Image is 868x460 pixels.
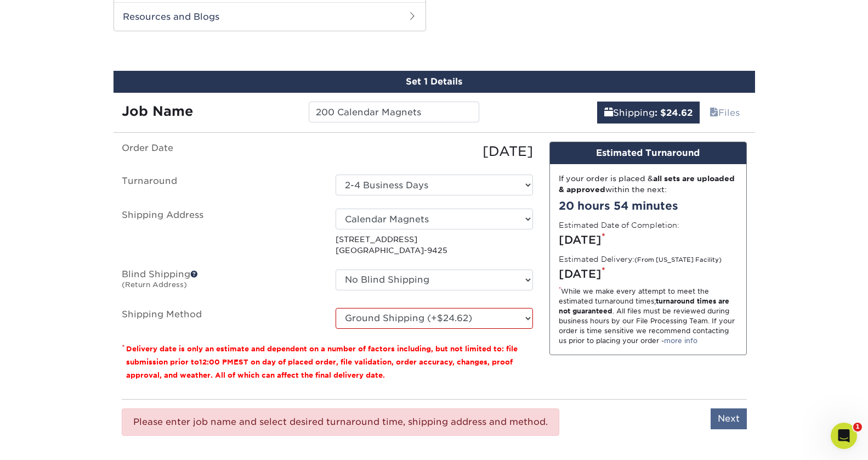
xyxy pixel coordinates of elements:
div: Set 1 Details [114,71,755,93]
input: Next [711,408,747,429]
label: Turnaround [114,175,327,195]
div: 20 hours 54 minutes [559,198,737,214]
input: Enter a job name [309,102,479,122]
span: 1 [853,423,862,431]
label: Blind Shipping [114,270,327,295]
span: 12:00 PM [199,358,234,366]
a: more info [664,336,697,345]
div: Estimated Turnaround [550,142,746,164]
label: Estimated Date of Completion: [559,220,679,231]
label: Shipping Address [114,209,327,256]
div: If your order is placed & within the next: [559,173,737,195]
strong: turnaround times are not guaranteed [559,297,729,315]
div: [DATE] [559,232,737,248]
div: While we make every attempt to meet the estimated turnaround times; . All files must be reviewed ... [559,287,737,346]
label: Shipping Method [114,308,327,329]
label: Estimated Delivery: [559,254,722,265]
small: Delivery date is only an estimate and dependent on a number of factors including, but not limited... [126,345,518,379]
small: (Return Address) [122,281,187,289]
div: Please enter job name and select desired turnaround time, shipping address and method. [122,408,559,436]
a: Shipping: $24.62 [597,102,700,124]
iframe: Intercom live chat [831,423,857,449]
strong: Job Name [122,103,193,119]
span: files [710,108,718,118]
h2: Resources and Blogs [114,2,426,31]
a: Files [702,102,747,124]
small: (From [US_STATE] Facility) [634,256,722,263]
b: : $24.62 [655,108,693,118]
div: [DATE] [327,142,541,161]
label: Order Date [114,142,327,161]
span: shipping [604,108,613,118]
div: [DATE] [559,266,737,282]
p: [STREET_ADDRESS] [GEOGRAPHIC_DATA]-9425 [336,234,533,256]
